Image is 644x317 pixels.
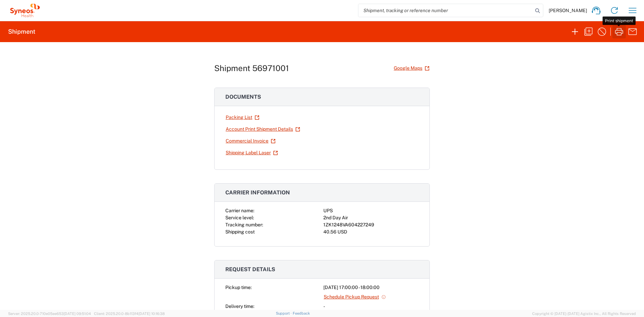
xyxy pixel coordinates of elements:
[225,94,261,100] span: Documents
[323,214,419,221] div: 2nd Day Air
[532,311,636,317] span: Copyright © [DATE]-[DATE] Agistix Inc., All Rights Reserved
[225,135,276,147] a: Commercial Invoice
[323,284,419,291] div: [DATE] 17:00:00 - 18:00:00
[94,312,165,316] span: Client: 2025.20.0-8b113f4
[225,285,252,290] span: Pickup time:
[138,312,165,316] span: [DATE] 10:16:38
[323,228,419,235] div: 40.56 USD
[549,7,587,13] span: [PERSON_NAME]
[358,4,533,17] input: Shipment, tracking or reference number
[225,266,275,273] span: Request details
[225,189,290,196] span: Carrier information
[225,229,255,234] span: Shipping cost
[293,311,310,315] a: Feedback
[323,291,386,303] a: Schedule Pickup Request
[225,112,260,123] a: Packing List
[393,62,430,74] a: Google Maps
[225,304,254,309] span: Delivery time:
[225,147,278,159] a: Shipping Label Laser
[225,215,254,220] span: Service level:
[225,123,300,135] a: Account Print Shipment Details
[323,303,419,310] div: -
[225,208,254,213] span: Carrier name:
[323,207,419,214] div: UPS
[8,28,35,36] h2: Shipment
[225,222,263,227] span: Tracking number:
[214,63,289,73] h1: Shipment 56971001
[323,221,419,228] div: 1ZK1248VA604227249
[64,312,91,316] span: [DATE] 09:51:04
[8,312,91,316] span: Server: 2025.20.0-710e05ee653
[276,311,293,315] a: Support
